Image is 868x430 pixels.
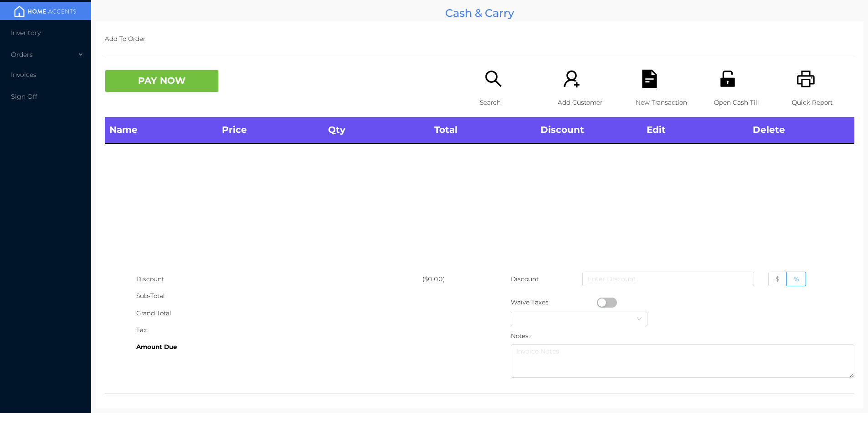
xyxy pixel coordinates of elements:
[430,117,536,143] th: Total
[714,94,776,111] p: Open Cash Till
[480,94,542,111] p: Search
[136,271,422,288] div: Discount
[642,117,748,143] th: Edit
[105,30,854,47] p: Add To Order
[637,316,642,323] i: icon: down
[105,117,217,143] th: Name
[96,5,863,21] div: Cash & Carry
[562,70,581,88] i: icon: user-add
[136,305,422,322] div: Grand Total
[776,275,780,283] span: $
[511,294,596,311] div: Waive Taxes
[796,70,815,88] i: icon: printer
[792,94,854,111] p: Quick Report
[105,70,219,92] button: PAY NOW
[582,272,754,286] input: Enter Discount
[511,271,539,288] p: Discount
[11,29,41,37] span: Inventory
[136,339,422,355] div: Amount Due
[558,94,620,111] p: Add Customer
[324,117,430,143] th: Qty
[640,70,659,88] i: icon: file-text
[136,322,422,339] div: Tax
[422,271,480,288] div: ($0.00)
[536,117,642,143] th: Discount
[794,275,799,283] span: %
[636,94,698,111] p: New Transaction
[11,5,79,18] img: mainBanner
[484,70,503,88] i: icon: search
[748,117,854,143] th: Delete
[136,288,422,304] div: Sub-Total
[11,71,36,79] span: Invoices
[11,92,37,101] span: Sign Off
[719,70,737,88] i: icon: unlock
[511,332,530,339] label: Notes:
[217,117,324,143] th: Price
